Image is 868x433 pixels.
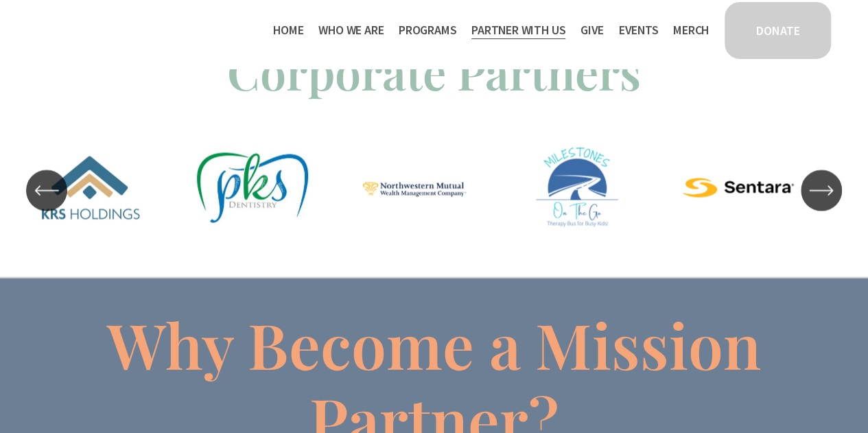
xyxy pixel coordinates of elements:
[801,169,842,211] button: Next
[35,38,834,104] p: Corporate Partners
[399,21,457,40] span: Programs
[26,169,67,211] button: Previous
[618,19,658,41] a: Events
[318,21,384,40] span: Who We Are
[399,19,457,41] a: folder dropdown
[673,19,709,41] a: Merch
[471,21,565,40] span: Partner With Us
[580,19,604,41] a: Give
[318,19,384,41] a: folder dropdown
[273,19,303,41] a: Home
[471,19,565,41] a: folder dropdown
